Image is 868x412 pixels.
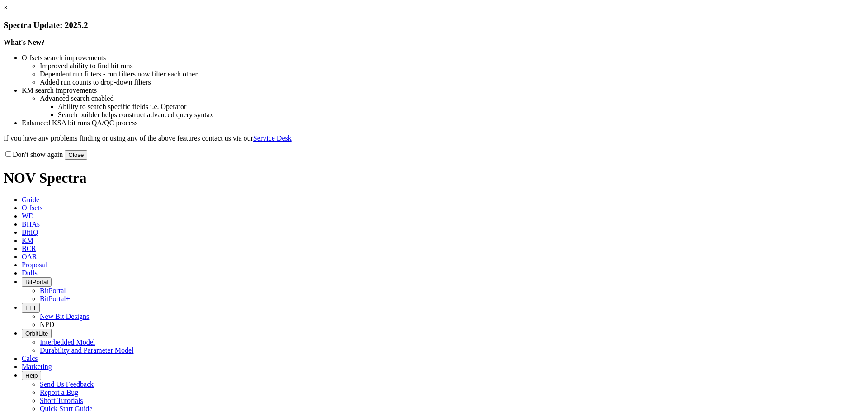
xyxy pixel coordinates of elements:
[40,78,864,86] li: Added run counts to drop-down filters
[58,111,864,119] li: Search builder helps construct advanced query syntax
[40,346,134,354] a: Durability and Parameter Model
[253,134,292,142] a: Service Desk
[25,304,36,311] span: FTT
[22,237,33,244] span: KM
[40,321,54,328] a: NPD
[22,220,40,228] span: BHAs
[22,86,864,95] li: KM search improvements
[22,363,52,370] span: Marketing
[40,380,94,388] a: Send Us Feedback
[4,170,864,186] h1: NOV Spectra
[40,295,70,303] a: BitPortal+
[4,134,864,142] p: If you have any problems finding or using any of the above features contact us via our
[4,20,864,30] h3: Spectra Update: 2025.2
[22,54,864,62] li: Offsets search improvements
[4,151,63,158] label: Don't show again
[22,204,42,212] span: Offsets
[40,388,78,396] a: Report a Bug
[22,196,39,204] span: Guide
[25,330,48,337] span: OrbitLite
[65,150,87,160] button: Close
[22,269,38,277] span: Dulls
[22,261,47,269] span: Proposal
[22,245,36,252] span: BCR
[40,397,83,404] a: Short Tutorials
[40,338,95,346] a: Interbedded Model
[40,287,66,294] a: BitPortal
[40,313,89,320] a: New Bit Designs
[22,253,37,260] span: OAR
[22,355,38,362] span: Calcs
[58,103,864,111] li: Ability to search specific fields i.e. Operator
[22,228,38,236] span: BitIQ
[25,372,38,379] span: Help
[40,70,864,78] li: Dependent run filters - run filters now filter each other
[40,62,864,70] li: Improved ability to find bit runs
[4,38,45,46] strong: What's New?
[5,151,11,157] input: Don't show again
[22,212,34,220] span: WD
[4,4,8,11] a: ×
[40,95,864,103] li: Advanced search enabled
[25,279,48,285] span: BitPortal
[22,119,864,127] li: Enhanced KSA bit runs QA/QC process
